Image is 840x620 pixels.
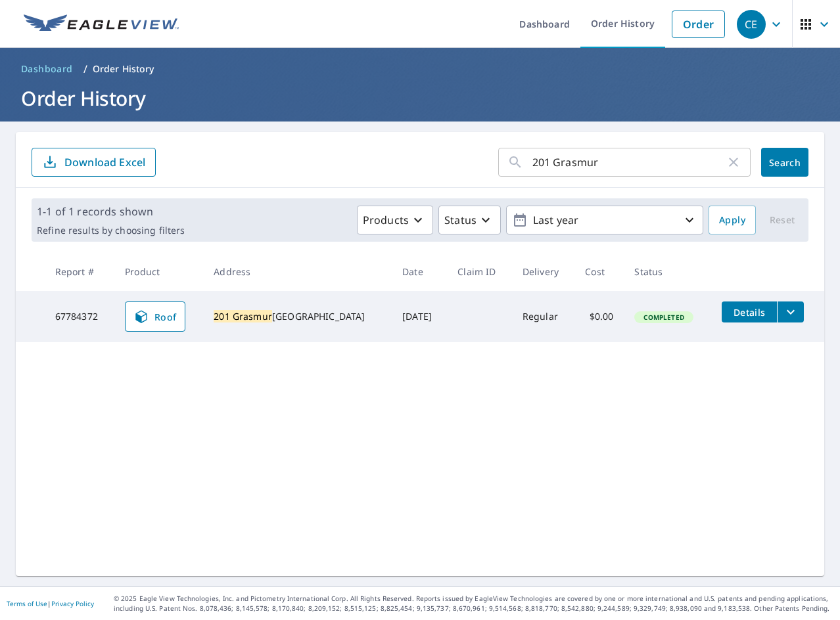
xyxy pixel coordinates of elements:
p: Download Excel [64,155,145,169]
div: CE [737,10,766,39]
th: Status [624,252,711,291]
span: Details [730,306,769,319]
span: Dashboard [21,62,73,76]
button: Status [438,206,501,234]
a: Dashboard [16,58,78,79]
div: [GEOGRAPHIC_DATA] [214,310,381,323]
td: $0.00 [574,291,624,342]
img: EV Logo [24,14,179,34]
mark: 201 Grasmur [214,310,272,322]
p: Products [363,212,409,228]
input: Address, Report #, Claim ID, etc. [532,144,726,181]
button: Products [357,206,433,234]
a: Terms of Use [7,599,47,608]
th: Product [114,252,203,291]
button: Last year [506,206,703,234]
nav: breadcrumb [16,58,824,79]
th: Date [392,252,447,291]
li: / [83,61,87,77]
td: 67784372 [45,291,114,342]
p: Refine results by choosing filters [37,225,185,236]
button: filesDropdownBtn-67784372 [777,301,804,322]
p: Last year [528,209,682,232]
p: 1-1 of 1 records shown [37,204,185,219]
a: Roof [125,301,185,332]
p: Order History [93,62,154,76]
td: Regular [512,291,574,342]
p: © 2025 Eagle View Technologies, Inc. and Pictometry International Corp. All Rights Reserved. Repo... [114,594,833,613]
th: Cost [574,252,624,291]
h1: Order History [16,85,824,112]
th: Delivery [512,252,574,291]
th: Report # [45,252,114,291]
button: Apply [709,206,756,234]
span: Roof [133,309,177,324]
button: Download Excel [32,148,156,177]
button: Search [761,148,808,177]
a: Order [672,11,725,38]
span: Completed [636,313,691,322]
th: Address [203,252,392,291]
button: detailsBtn-67784372 [722,301,777,322]
a: Privacy Policy [51,599,94,608]
p: | [7,600,94,608]
span: Apply [719,212,745,229]
td: [DATE] [392,291,447,342]
th: Claim ID [447,252,512,291]
span: Search [772,156,798,169]
p: Status [444,212,477,228]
